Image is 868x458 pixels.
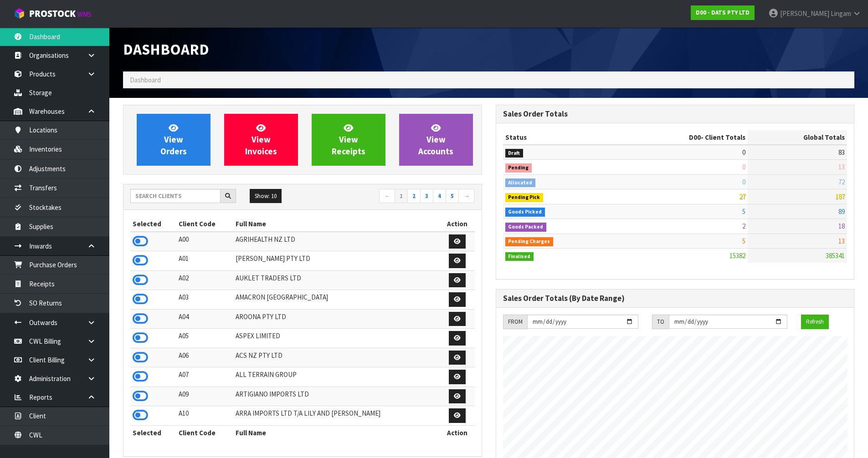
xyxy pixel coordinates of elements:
span: 83 [838,148,845,157]
th: - Client Totals [616,130,748,145]
a: 4 [433,189,446,204]
span: ProStock [29,8,76,20]
img: cube-alt.png [14,8,25,19]
span: 89 [838,207,845,216]
span: Dashboard [130,76,161,84]
td: A06 [176,348,234,367]
span: 18 [838,222,845,230]
div: TO [652,315,669,329]
span: View Orders [160,122,187,157]
input: Search clients [130,189,221,203]
div: FROM [503,315,527,329]
span: View Receipts [332,122,365,157]
span: 13 [838,237,845,245]
span: [PERSON_NAME] [780,9,829,18]
span: View Accounts [418,122,453,157]
span: 72 [838,178,845,186]
td: A04 [176,309,234,329]
td: A07 [176,367,234,387]
th: Selected [130,217,176,231]
span: 13 [838,163,845,171]
td: A09 [176,387,234,406]
button: Show: 10 [250,189,282,204]
a: 1 [395,189,408,204]
span: Allocated [505,178,536,188]
td: AMACRON [GEOGRAPHIC_DATA] [233,290,440,310]
span: View Invoices [245,122,277,157]
td: AGRIHEALTH NZ LTD [233,232,440,251]
small: WMS [77,10,92,19]
span: Goods Packed [505,223,547,232]
th: Client Code [176,217,234,231]
nav: Page navigation [309,189,475,205]
td: ASPEX LIMITED [233,329,440,348]
td: ALL TERRAIN GROUP [233,367,440,387]
span: Dashboard [123,40,209,59]
span: Pending Charges [505,237,554,246]
a: 2 [407,189,421,204]
th: Selected [130,425,176,440]
td: [PERSON_NAME] PTY LTD [233,251,440,271]
a: 5 [446,189,459,204]
span: Pending Pick [505,193,544,202]
span: 0 [742,148,745,157]
td: ARTIGIANO IMPORTS LTD [233,387,440,406]
td: ARRA IMPORTS LTD T/A LILY AND [PERSON_NAME] [233,406,440,426]
td: A00 [176,232,234,251]
a: ViewReceipts [312,114,385,166]
strong: D00 - DATS PTY LTD [696,9,750,16]
span: 2 [742,222,745,230]
a: D00 - DATS PTY LTD [691,5,755,20]
a: ViewInvoices [224,114,298,166]
span: Lingam [831,9,851,18]
td: A03 [176,290,234,310]
th: Status [503,130,616,145]
a: ← [379,189,395,204]
span: Pending [505,163,532,173]
a: 3 [420,189,433,204]
span: 27 [739,192,745,201]
th: Full Name [233,425,440,440]
span: Draft [505,149,524,158]
a: ViewOrders [137,114,211,166]
span: 5 [742,207,745,216]
td: A05 [176,329,234,348]
span: 187 [835,192,845,201]
td: AROONA PTY LTD [233,309,440,329]
th: Full Name [233,217,440,231]
span: 0 [742,178,745,186]
td: A02 [176,270,234,290]
h3: Sales Order Totals (By Date Range) [503,294,847,303]
td: A10 [176,406,234,426]
a: → [458,189,474,204]
h3: Sales Order Totals [503,110,847,118]
span: Finalised [505,252,534,261]
span: 385341 [826,251,845,260]
a: ViewAccounts [399,114,473,166]
th: Action [440,425,475,440]
span: 5 [742,237,745,245]
span: Goods Picked [505,208,545,217]
th: Client Code [176,425,234,440]
th: Global Totals [748,130,847,145]
span: 0 [742,163,745,171]
button: Refresh [801,315,829,329]
td: ACS NZ PTY LTD [233,348,440,367]
span: 15382 [729,251,745,260]
th: Action [440,217,475,231]
span: D00 [689,133,701,142]
td: A01 [176,251,234,271]
td: AUKLET TRADERS LTD [233,270,440,290]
